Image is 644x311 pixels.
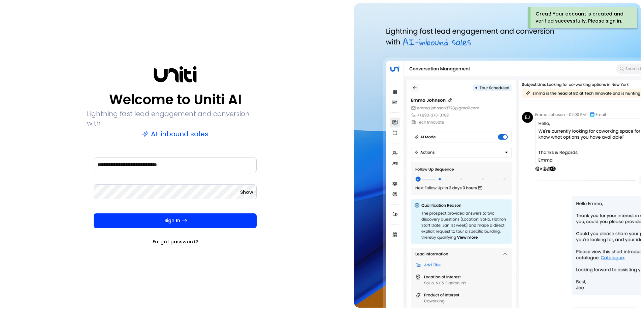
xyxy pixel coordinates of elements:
[354,3,641,308] img: auth-hero.png
[94,213,257,228] button: Sign In
[153,238,198,245] a: Forgot password?
[87,109,263,128] p: Lightning fast lead engagement and conversion with
[240,189,253,196] button: Show
[142,129,208,139] p: AI-inbound sales
[536,10,628,25] div: Great! Your account is created and verified successfully. Please sign in.
[109,92,241,108] p: Welcome to Uniti AI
